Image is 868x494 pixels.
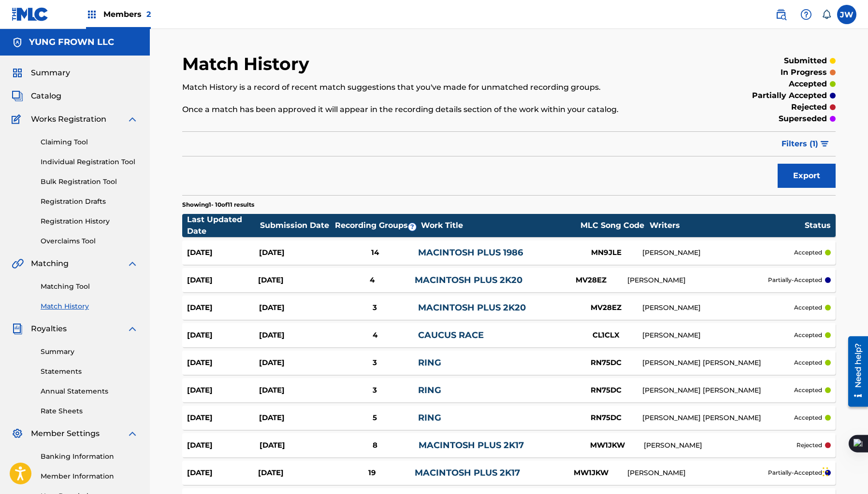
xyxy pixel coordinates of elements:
div: [DATE] [259,357,331,368]
p: accepted [794,248,822,257]
img: expand [127,323,138,335]
a: Claiming Tool [41,137,138,147]
div: Help [796,5,816,24]
div: [DATE] [259,385,331,396]
a: CAUCUS RACE [418,330,484,340]
p: accepted [794,358,822,367]
div: [PERSON_NAME] [642,303,794,313]
button: Export [778,164,836,188]
span: 2 [146,10,151,19]
p: rejected [791,101,827,113]
a: CatalogCatalog [12,90,61,102]
a: Statements [41,367,138,377]
div: RN75DC [570,357,642,368]
div: 3 [332,302,418,313]
div: [DATE] [187,302,259,313]
a: Registration History [41,216,138,226]
p: submitted [784,55,827,67]
p: in progress [781,67,827,78]
img: Catalog [12,90,23,102]
a: MACINTOSH PLUS 1986 [418,247,523,258]
div: MLC Song Code [576,220,649,231]
div: [PERSON_NAME] [644,440,796,451]
div: Drag [823,457,828,486]
div: Work Title [421,220,576,231]
div: [PERSON_NAME] [PERSON_NAME] [642,413,794,423]
div: [DATE] [187,275,258,286]
div: [DATE] [187,467,258,479]
img: Matching [12,258,24,269]
img: Top Rightsholders [86,9,98,20]
div: [PERSON_NAME] [642,330,794,340]
a: MACINTOSH PLUS 2K17 [415,467,520,478]
div: [DATE] [187,247,259,258]
div: 19 [329,467,415,479]
img: Member Settings [12,428,23,439]
a: Matching Tool [41,282,138,292]
a: Summary [41,347,138,357]
div: 3 [332,357,418,368]
p: partially-accepted [768,468,822,477]
div: [DATE] [258,275,329,286]
img: filter [821,141,829,147]
div: MV28EZ [555,275,627,286]
span: Catalog [31,90,61,102]
p: superseded [779,113,827,125]
img: Accounts [12,37,23,48]
div: [DATE] [259,330,331,341]
p: rejected [796,441,822,450]
div: CL1CLX [570,330,642,341]
img: Royalties [12,323,23,335]
img: expand [127,428,138,439]
span: Works Registration [31,113,106,125]
img: help [800,9,812,20]
a: Bulk Registration Tool [41,177,138,187]
p: accepted [794,331,822,339]
p: accepted [794,413,822,422]
a: RING [418,412,441,423]
div: [DATE] [259,302,331,313]
img: Works Registration [12,113,24,125]
div: [DATE] [259,247,331,258]
img: expand [127,258,138,269]
div: [PERSON_NAME] [PERSON_NAME] [642,385,794,395]
div: 14 [332,247,418,258]
img: search [775,9,787,20]
div: [DATE] [187,412,259,423]
img: expand [127,113,138,125]
a: MACINTOSH PLUS 2K20 [415,275,522,285]
div: Last Updated Date [187,214,260,237]
button: Filters (1) [776,132,836,156]
div: [DATE] [260,440,332,451]
a: MACINTOSH PLUS 2K20 [418,302,526,313]
div: MN9JLE [570,247,642,258]
p: partially accepted [752,90,827,101]
div: RN75DC [570,412,642,423]
div: [PERSON_NAME] [PERSON_NAME] [642,358,794,368]
div: Recording Groups [333,220,420,231]
p: accepted [794,386,822,395]
a: Registration Drafts [41,197,138,207]
span: Members [103,9,151,20]
a: RING [418,357,441,368]
iframe: Resource Center [841,333,868,410]
span: Royalties [31,323,67,335]
a: Individual Registration Tool [41,157,138,167]
div: [DATE] [187,330,259,341]
p: Once a match has been approved it will appear in the recording details section of the work within... [182,104,685,115]
a: Rate Sheets [41,406,138,416]
div: [DATE] [187,385,259,396]
h5: YUNG FROWN LLC [29,37,114,48]
p: Match History is a record of recent match suggestions that you've made for unmatched recording gr... [182,82,685,93]
div: Status [805,220,831,231]
span: Summary [31,67,70,79]
div: 3 [332,385,418,396]
a: MACINTOSH PLUS 2K17 [419,440,524,451]
p: accepted [794,303,822,312]
div: Notifications [822,10,831,19]
a: Public Search [771,5,791,24]
iframe: Chat Widget [820,448,868,494]
h2: Match History [182,53,314,75]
